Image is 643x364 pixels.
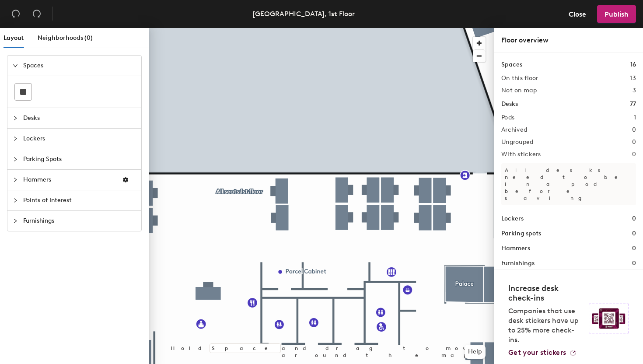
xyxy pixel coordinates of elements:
[508,306,584,345] p: Companies that use desk stickers have up to 25% more check-ins.
[561,5,594,23] button: Close
[23,190,136,210] span: Points of Interest
[501,151,541,158] h2: With stickers
[632,229,636,238] h1: 0
[501,99,518,109] h1: Desks
[38,34,93,42] span: Neighborhoods (0)
[23,129,136,149] span: Lockers
[605,10,629,18] span: Publish
[501,229,541,238] h1: Parking spots
[632,126,636,133] h2: 0
[501,163,636,205] p: All desks need to be in a pod before saving
[501,35,636,45] div: Floor overview
[632,139,636,146] h2: 0
[597,5,636,23] button: Publish
[632,244,636,253] h1: 0
[634,114,636,121] h2: 1
[501,60,522,70] h1: Spaces
[501,114,514,121] h2: Pods
[23,56,136,76] span: Spaces
[632,151,636,158] h2: 0
[569,10,586,18] span: Close
[501,75,538,82] h2: On this floor
[13,157,18,162] span: collapsed
[501,259,535,268] h1: Furnishings
[13,63,18,68] span: expanded
[13,115,18,121] span: collapsed
[508,283,584,303] h4: Increase desk check-ins
[501,244,530,253] h1: Hammers
[501,139,534,146] h2: Ungrouped
[252,8,355,19] div: [GEOGRAPHIC_DATA], 1st Floor
[23,170,115,190] span: Hammers
[632,259,636,268] h1: 0
[501,214,524,224] h1: Lockers
[23,149,136,169] span: Parking Spots
[3,34,24,42] span: Layout
[501,87,537,94] h2: Not on map
[632,214,636,224] h1: 0
[13,218,18,224] span: collapsed
[508,348,577,357] a: Get your stickers
[11,9,20,18] span: undo
[630,75,636,82] h2: 13
[13,177,18,182] span: collapsed
[630,99,636,109] h1: 77
[630,60,636,70] h1: 16
[465,345,486,359] button: Help
[7,5,24,23] button: Undo (⌘ + Z)
[589,304,629,333] img: Sticker logo
[13,198,18,203] span: collapsed
[23,211,136,231] span: Furnishings
[13,136,18,141] span: collapsed
[501,126,527,133] h2: Archived
[633,87,636,94] h2: 3
[28,5,45,23] button: Redo (⌘ + ⇧ + Z)
[508,348,566,357] span: Get your stickers
[23,108,136,128] span: Desks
